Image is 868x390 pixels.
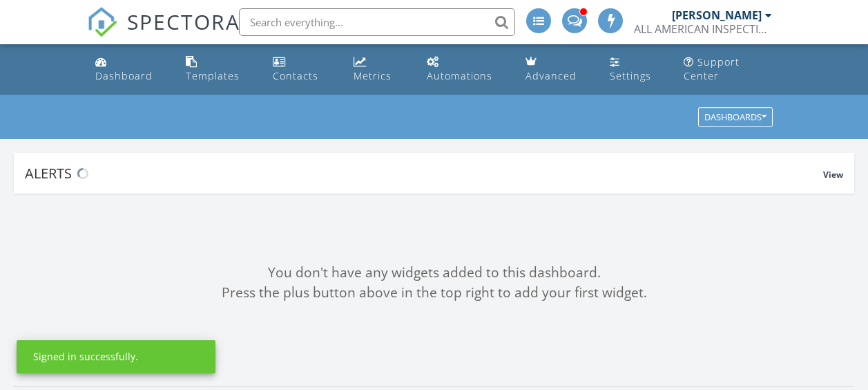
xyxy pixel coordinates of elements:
div: Settings [610,69,651,82]
img: The Best Home Inspection Software - Spectora [87,7,117,37]
div: Contacts [273,69,318,82]
span: SPECTORA [127,7,240,36]
div: Press the plus button above in the top right to add your first widget. [14,283,854,303]
a: Automations (Advanced) [421,50,509,89]
a: SPECTORA [87,19,240,48]
a: Templates [180,50,256,89]
div: You don't have any widgets added to this dashboard. [14,263,854,283]
a: Contacts [267,50,337,89]
a: Support Center [678,50,778,89]
button: Dashboards [698,108,773,127]
a: Dashboard [90,50,169,89]
a: Settings [604,50,667,89]
div: Dashboard [95,69,153,82]
div: ALL AMERICAN INSPECTION SERVICES [634,22,772,36]
div: Alerts [25,164,823,183]
div: Signed in successfully. [33,350,138,364]
div: [PERSON_NAME] [672,8,762,22]
div: Automations [427,69,492,82]
div: Advanced [525,69,577,82]
div: Templates [186,69,240,82]
input: Search everything... [239,8,515,36]
div: Metrics [354,69,392,82]
div: Support Center [684,55,740,82]
a: Metrics [348,50,410,89]
div: Dashboards [704,113,766,122]
a: Advanced [520,50,592,89]
span: View [823,169,843,180]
